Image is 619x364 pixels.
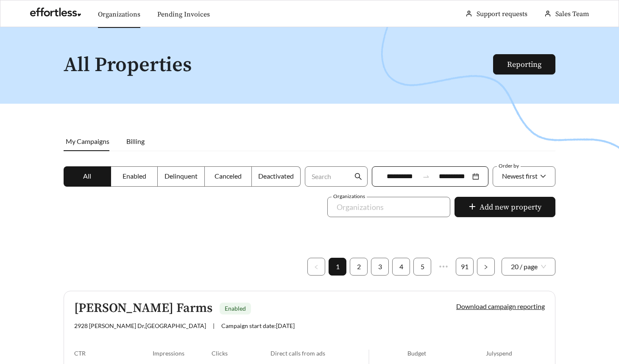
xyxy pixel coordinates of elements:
div: July spend [486,350,545,357]
a: Support requests [477,10,527,18]
a: 5 [414,258,431,275]
span: plus [468,203,476,212]
button: right [477,258,495,276]
span: Newest first [502,172,538,180]
div: Impressions [153,350,212,357]
a: 1 [329,258,346,275]
a: Reporting [507,60,541,69]
div: Page Size [502,258,555,276]
div: Direct calls from ads [270,350,368,357]
a: Organizations [98,10,140,19]
span: Enabled [225,305,246,312]
span: 20 / page [511,258,546,275]
span: 2928 [PERSON_NAME] Dr , [GEOGRAPHIC_DATA] [74,322,206,329]
button: Reporting [493,54,555,74]
div: CTR [74,350,153,357]
a: 2 [350,258,367,275]
span: search [354,173,362,180]
li: Next Page [477,258,495,276]
span: Delinquent [165,172,198,180]
li: 1 [329,258,346,276]
li: 5 [413,258,431,276]
a: Pending Invoices [157,10,210,19]
a: 91 [456,258,473,275]
div: Budget [407,350,486,357]
span: Canceled [215,172,242,180]
a: 4 [393,258,410,275]
span: My Campaigns [66,137,109,145]
li: Next 5 Pages [435,258,452,276]
button: left [307,258,325,276]
span: right [483,265,488,270]
a: Download campaign reporting [456,302,545,310]
span: left [314,265,319,270]
span: swap-right [422,173,430,180]
span: to [422,173,430,180]
h1: All Properties [64,54,494,77]
span: Campaign start date: [DATE] [221,322,295,329]
li: Previous Page [307,258,325,276]
div: Clicks [212,350,270,357]
li: 2 [350,258,368,276]
span: ••• [435,258,452,276]
span: Enabled [123,172,146,180]
span: Sales Team [555,10,589,18]
li: 3 [371,258,389,276]
span: | [213,322,215,329]
h5: [PERSON_NAME] Farms [74,301,212,315]
span: All [83,172,91,180]
span: Deactivated [258,172,294,180]
li: 91 [456,258,474,276]
a: 3 [371,258,388,275]
span: Add new property [480,201,541,213]
span: Billing [126,137,145,145]
li: 4 [392,258,410,276]
button: plusAdd new property [454,197,555,217]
